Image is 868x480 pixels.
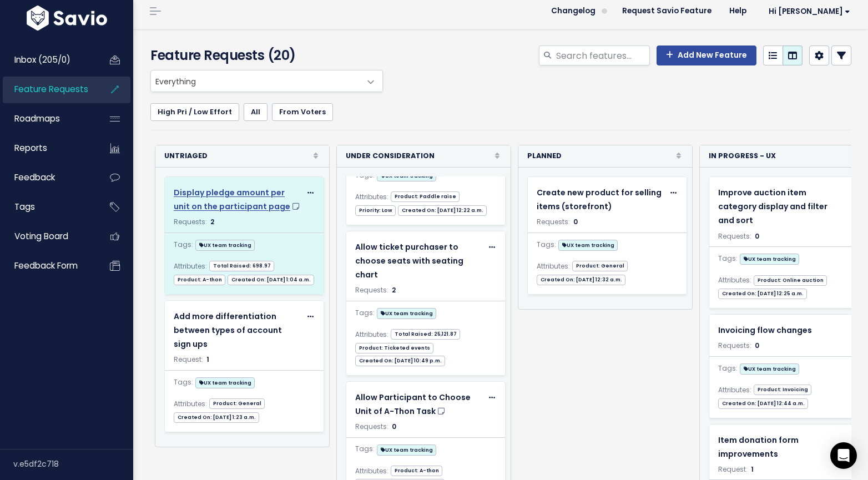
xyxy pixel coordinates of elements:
[14,260,78,271] span: Feedback form
[718,186,845,228] a: Improve auction item category display and filter and sort
[551,7,596,15] span: Changelog
[14,171,55,183] span: Feedback
[150,103,239,121] a: High Pri / Low Effort
[718,384,751,396] span: Attributes:
[206,355,209,364] span: 1
[355,465,388,477] span: Attributes:
[769,7,850,16] span: Hi [PERSON_NAME]
[718,434,799,459] span: Item donation form improvements
[210,217,214,226] span: 2
[174,376,193,388] span: Tags:
[355,205,396,216] span: Priority: Low
[355,443,375,455] span: Tags:
[537,186,664,214] a: Create new product for selling items (storefront)
[174,217,207,226] span: Requests:
[537,275,625,285] span: Created On: [DATE] 12:32 a.m.
[174,412,259,423] span: Created On: [DATE] 1:23 a.m.
[164,150,208,163] strong: Untriaged
[355,356,445,366] span: Created On: [DATE] 10:49 p.m.
[718,187,827,226] span: Improve auction item category display and filter and sort
[527,150,562,163] strong: Planned
[391,191,460,202] span: Product: Paddle raise
[392,285,396,295] span: 2
[151,70,360,92] span: Everything
[718,341,751,350] span: Requests:
[718,433,845,461] a: Item donation form improvements
[573,217,578,226] span: 0
[398,205,487,216] span: Created On: [DATE] 12:22 a.m.
[3,135,92,161] a: Reports
[174,355,203,364] span: Request:
[3,47,92,73] a: Inbox (205/0)
[174,275,225,285] span: Product: A-thon
[174,239,193,251] span: Tags:
[3,253,92,279] a: Feedback form
[195,375,255,389] a: UX team tracking
[718,325,812,336] span: Invoicing flow changes
[537,260,570,272] span: Attributes:
[174,311,282,350] span: Add more differentiation between types of account sign ups
[740,254,799,265] span: UX team tracking
[657,46,756,65] a: Add New Feature
[13,449,133,478] div: v.e5df2c718
[754,385,811,395] span: Product: Invoicing
[355,422,388,431] span: Requests:
[14,201,35,213] span: Tags
[555,46,650,65] input: Search features...
[755,231,759,241] span: 0
[14,142,47,154] span: Reports
[613,3,720,19] a: Request Savio Feature
[3,194,92,220] a: Tags
[718,362,738,375] span: Tags:
[355,329,388,341] span: Attributes:
[14,54,70,65] span: Inbox (205/0)
[709,150,776,163] strong: In Progress - UX
[3,224,92,249] a: Voting Board
[751,464,754,474] span: 1
[174,260,207,272] span: Attributes:
[14,113,60,124] span: Roadmaps
[24,6,110,31] img: logo-white.9d6f32f41409.svg
[537,239,556,251] span: Tags:
[377,442,436,456] a: UX team tracking
[355,191,388,203] span: Attributes:
[718,231,751,241] span: Requests:
[377,306,436,320] a: UX team tracking
[537,187,662,212] span: Create new product for selling items (storefront)
[391,329,460,340] span: Total Raised: 25,121.87
[740,363,799,375] span: UX team tracking
[355,285,388,295] span: Requests:
[14,83,88,95] span: Feature Requests
[740,251,799,265] a: UX team tracking
[572,261,628,271] span: Product: General
[3,165,92,190] a: Feedback
[718,274,751,286] span: Attributes:
[150,46,373,65] h4: Feature Requests (20)
[195,238,255,251] a: UX team tracking
[720,3,755,19] a: Help
[195,240,255,251] span: UX team tracking
[174,398,207,410] span: Attributes:
[14,230,68,242] span: Voting Board
[174,186,301,214] a: Display pledge amount per unit on the participant page
[377,308,436,319] span: UX team tracking
[150,70,383,92] span: Everything
[718,252,738,265] span: Tags:
[3,77,92,102] a: Feature Requests
[830,442,857,469] div: Open Intercom Messenger
[718,398,808,409] span: Created On: [DATE] 12:44 a.m.
[355,391,482,418] a: Allow Participant to Choose Unit of A-Thon Task
[355,392,471,417] span: Allow Participant to Choose Unit of A-Thon Task
[150,103,851,121] ul: Filter feature requests
[718,464,748,474] span: Request:
[228,275,314,285] span: Created On: [DATE] 1:04 a.m.
[355,343,433,353] span: Product: Ticketed events
[195,377,255,388] span: UX team tracking
[174,310,301,352] a: Add more differentiation between types of account sign ups
[558,240,618,251] span: UX team tracking
[272,103,333,121] a: From Voters
[537,217,570,226] span: Requests:
[346,150,435,163] strong: Under Consideration
[718,324,845,337] a: Invoicing flow changes
[755,3,859,20] a: Hi [PERSON_NAME]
